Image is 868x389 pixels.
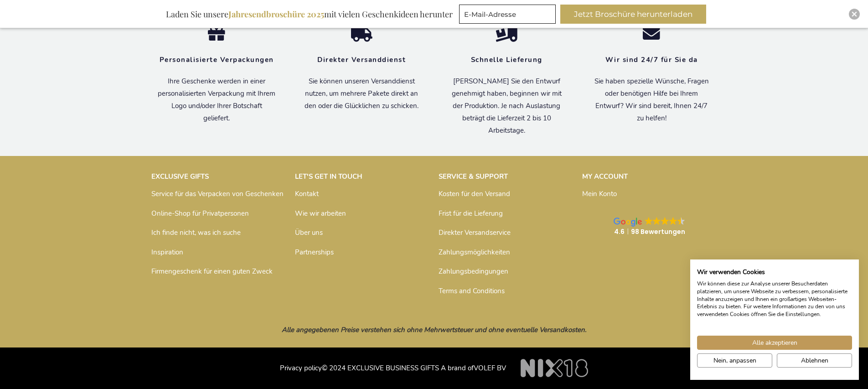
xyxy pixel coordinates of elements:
img: Close [852,11,857,17]
button: Akzeptieren Sie alle cookies [697,336,852,350]
strong: 4.6 98 Bewertungen [614,227,685,236]
img: NIX18 [521,359,588,377]
a: Kontakt [295,189,319,198]
a: Google GoogleGoogleGoogleGoogleGoogle 4.698 Bewertungen [582,208,717,245]
img: Google [653,217,661,225]
span: Nein, anpassen [713,356,756,365]
img: Google [645,217,653,225]
p: Ihre Geschenke werden in einer personalisierten Verpackung mit Ihrem Logo und/oder Ihrer Botschaf... [158,75,275,124]
a: Partnerships [295,248,334,257]
a: VOLEF BV [474,363,506,373]
div: Close [849,9,860,20]
a: Zahlungsbedingungen [439,267,508,276]
a: Online-Shop für Privatpersonen [151,209,249,218]
div: Laden Sie unsere mit vielen Geschenkideen herunter [162,5,457,24]
h2: Wir verwenden Cookies [697,268,852,276]
button: Alle verweigern cookies [777,353,852,368]
input: E-Mail-Adresse [459,5,556,24]
a: Privacy policy [280,363,322,373]
strong: Wir sind 24/7 für Sie da [605,55,698,64]
img: Google [614,218,642,227]
p: Sie können unseren Versanddienst nutzen, um mehrere Pakete direkt an den oder die Glücklichen zu ... [303,75,420,112]
a: Kosten für den Versand [439,189,510,198]
b: Jahresendbroschüre 2025 [228,9,324,20]
button: Jetzt Broschüre herunterladen [560,5,706,24]
strong: SERVICE & SUPPORT [439,172,508,181]
a: Service für das Verpacken von Geschenken [151,189,284,198]
a: Terms and Conditions [439,286,505,296]
img: Google [669,217,677,225]
a: Firmengeschenk für einen guten Zweck [151,267,273,276]
a: Zahlungsmöglichkeiten [439,248,510,257]
strong: MY ACCOUNT [582,172,628,181]
strong: LET'S GET IN TOUCH [295,172,362,181]
a: Mein Konto [582,189,617,198]
form: marketing offers and promotions [459,5,558,26]
button: cookie Einstellungen anpassen [697,353,772,368]
a: Ich finde nicht, was ich suche [151,228,241,237]
em: Alle angegebenen Preise verstehen sich ohne Mehrwertsteuer und ohne eventuelle Versandkosten. [282,325,586,334]
span: Ablehnen [801,356,828,365]
img: Google [661,217,669,225]
p: Wir können diese zur Analyse unserer Besucherdaten platzieren, um unsere Webseite zu verbessern, ... [697,280,852,318]
strong: Direkter Versanddienst [317,55,406,64]
span: Alle akzeptieren [752,338,797,348]
p: © 2024 EXCLUSIVE BUSINESS GIFTS A brand of [151,352,717,375]
a: Frist für die Lieferung [439,209,503,218]
p: Sie haben spezielle Wünsche, Fragen oder benötigen Hilfe bei Ihrem Entwurf? Wir sind bereit, Ihne... [593,75,710,124]
a: Über uns [295,228,323,237]
strong: Personalisierte Verpackungen [160,55,274,64]
a: Inspiration [151,248,183,257]
img: Google [677,217,685,225]
strong: Schnelle Lieferung [471,55,542,64]
a: Wie wir arbeiten [295,209,346,218]
a: Direkter Versandservice [439,228,511,237]
strong: EXCLUSIVE GIFTS [151,172,209,181]
p: [PERSON_NAME] Sie den Entwurf genehmigt haben, beginnen wir mit der Produktion. Je nach Auslastun... [448,75,565,137]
